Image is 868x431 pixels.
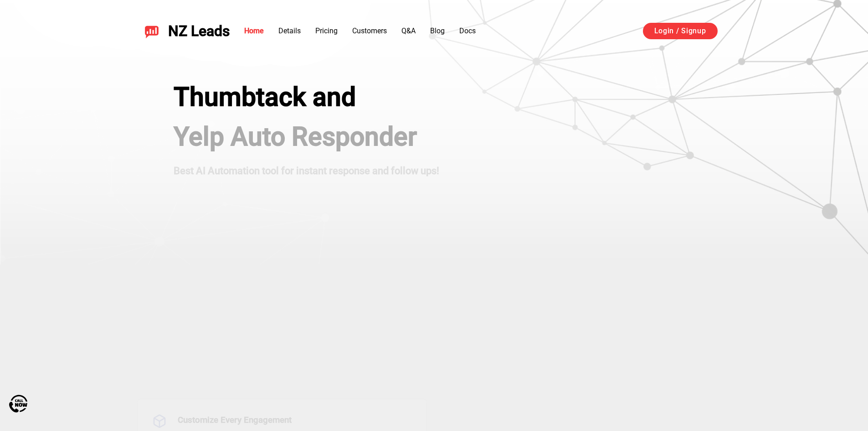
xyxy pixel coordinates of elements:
h1: Yelp Auto Responder [174,121,439,151]
a: Q&A [401,26,416,35]
div: Thumbtack and [174,82,439,112]
img: NZ Leads logo [144,24,159,38]
a: Home [244,26,264,35]
a: Pricing [315,26,338,35]
a: Customers [352,26,387,35]
h3: Customize Every Engagement [178,414,412,426]
img: Call Now [9,395,27,413]
strong: Best AI Automation tool for instant response and follow ups! [174,165,439,177]
a: Details [278,26,301,35]
a: Docs [459,26,476,35]
span: NZ Leads [168,23,230,40]
a: Blog [430,26,445,35]
a: Login / Signup [643,23,718,39]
